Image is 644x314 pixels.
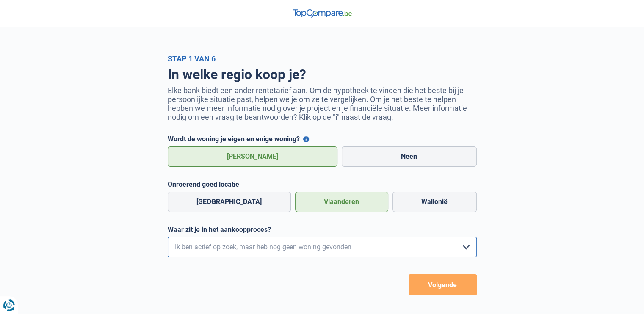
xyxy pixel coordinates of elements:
[409,274,477,295] button: Volgende
[168,180,477,188] label: Onroerend goed locatie
[392,192,477,212] label: Wallonië
[303,136,309,142] button: Wordt de woning je eigen en enige woning?
[168,226,477,234] label: Waar zit je in het aankoopproces?
[168,66,477,83] h1: In welke regio koop je?
[168,54,477,63] div: Stap 1 van 6
[168,192,291,212] label: [GEOGRAPHIC_DATA]
[293,9,352,18] img: TopCompare Logo
[168,135,477,143] label: Wordt de woning je eigen en enige woning?
[295,192,388,212] label: Vlaanderen
[168,86,477,121] p: Elke bank biedt een ander rentetarief aan. Om de hypotheek te vinden die het beste bij je persoon...
[168,146,338,167] label: [PERSON_NAME]
[342,146,477,167] label: Neen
